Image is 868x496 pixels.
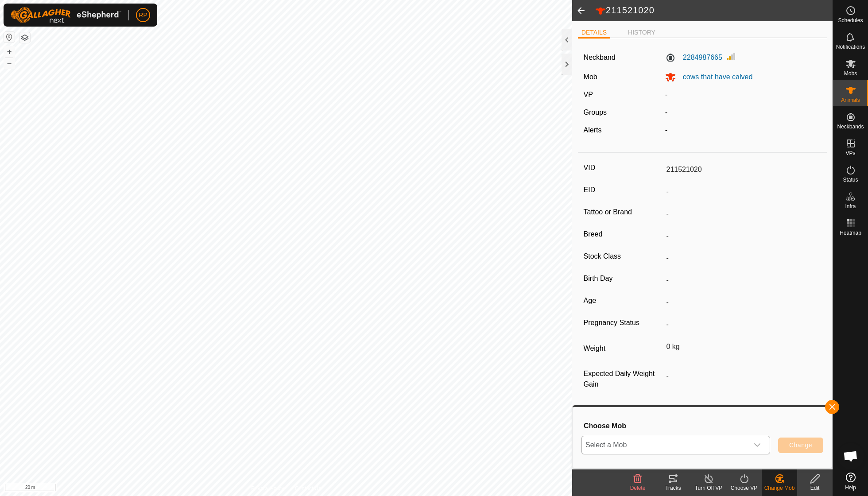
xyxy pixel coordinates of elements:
label: Tattoo or Brand [584,206,663,218]
div: Open chat [837,443,864,469]
span: VPs [845,151,855,156]
a: Contact Us [295,484,321,492]
label: Groups [584,108,607,116]
span: Help [845,485,856,490]
span: Heatmap [840,230,861,236]
span: Notifications [836,44,865,50]
label: Weight [584,339,663,358]
span: Neckbands [837,124,864,129]
span: cows that have calved [676,73,752,81]
label: VP [584,91,593,98]
label: VID [584,162,663,174]
label: Breed [584,229,663,240]
span: Status [843,177,858,182]
li: HISTORY [624,28,659,37]
div: Change Mob [762,484,797,492]
div: Edit [797,484,833,492]
span: Change [789,442,812,449]
button: Map Layers [19,32,30,43]
button: + [4,46,15,57]
div: Turn Off VP [691,484,726,492]
span: Animals [841,97,860,103]
a: Help [833,469,868,494]
label: Neckband [584,52,616,63]
div: - [662,107,825,118]
label: Age [584,295,663,306]
div: Choose VP [726,484,762,492]
span: Schedules [838,18,863,23]
div: - [662,125,825,136]
label: Mob [584,73,597,81]
span: Mobs [844,71,857,76]
div: Tracks [655,484,691,492]
label: Alerts [584,126,602,134]
h2: 211521020 [595,5,833,16]
label: Stock Class [584,251,663,262]
label: EID [584,184,663,196]
button: Reset Map [4,32,15,43]
span: RP [139,11,147,20]
app-display-virtual-paddock-transition: - [665,91,667,98]
label: 2284987665 [665,52,722,63]
span: Infra [845,204,856,209]
img: Signal strength [726,51,736,62]
h3: Choose Mob [584,422,823,430]
button: – [4,58,15,69]
a: Privacy Policy [251,484,284,492]
span: Select a Mob [582,436,748,454]
li: DETAILS [578,28,610,39]
span: Delete [630,485,646,491]
div: dropdown trigger [748,436,766,454]
label: Birth Day [584,273,663,284]
label: Pregnancy Status [584,317,663,329]
button: Change [778,438,823,453]
label: Expected Daily Weight Gain [584,368,663,390]
img: Gallagher Logo [11,7,121,23]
